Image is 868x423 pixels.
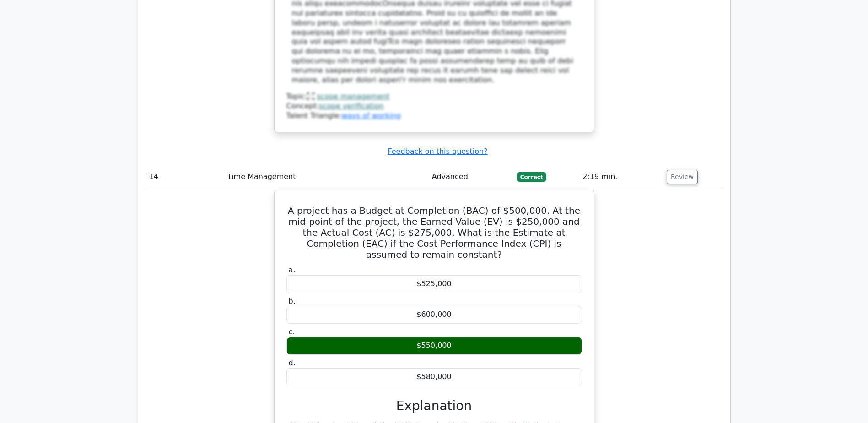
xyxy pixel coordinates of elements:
td: 14 [146,164,224,190]
a: scope management [317,92,389,101]
div: Topic: [286,92,582,102]
div: Concept: [286,102,582,111]
td: Advanced [428,164,513,190]
span: a. [289,266,296,274]
a: scope verification [319,102,384,110]
span: b. [289,297,296,305]
h5: A project has a Budget at Completion (BAC) of $500,000. At the mid-point of the project, the Earn... [286,205,583,260]
a: Feedback on this question? [388,147,487,156]
span: Correct [517,172,546,181]
h3: Explanation [292,398,577,414]
div: Talent Triangle: [286,92,582,120]
div: $550,000 [286,337,582,355]
a: ways of working [341,111,401,120]
div: $525,000 [286,275,582,293]
td: Time Management [224,164,428,190]
div: $580,000 [286,368,582,386]
span: d. [289,358,296,367]
button: Review [667,170,698,184]
td: 2:19 min. [579,164,663,190]
span: c. [289,327,295,336]
div: $600,000 [286,306,582,324]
